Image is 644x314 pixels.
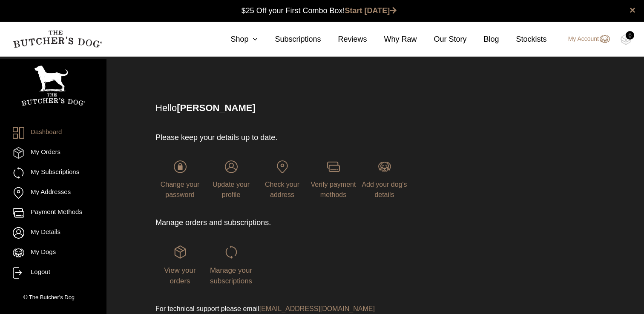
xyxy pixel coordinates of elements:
[13,147,94,159] a: My Orders
[630,5,635,15] a: close
[177,103,256,113] strong: [PERSON_NAME]
[321,34,367,45] a: Reviews
[362,181,407,198] span: Add your dog's details
[174,160,187,173] img: login-TBD_Password.png
[174,245,187,258] img: login-TBD_Orders.png
[13,127,94,139] a: Dashboard
[13,187,94,199] a: My Addresses
[155,217,424,228] p: Manage orders and subscriptions.
[367,34,417,45] a: Why Raw
[161,181,200,198] span: Change your password
[13,167,94,179] a: My Subscriptions
[258,34,321,45] a: Subscriptions
[155,160,204,198] a: Change your password
[626,31,634,40] div: 0
[213,181,250,198] span: Update your profile
[225,160,238,173] img: login-TBD_Profile.png
[164,266,195,285] span: View your orders
[13,247,94,259] a: My Dogs
[327,160,340,173] img: login-TBD_Payments.png
[207,160,256,198] a: Update your profile
[155,101,575,115] p: Hello
[13,207,94,219] a: Payment Methods
[21,66,85,106] img: TBD_Portrait_Logo_White.png
[155,132,424,143] p: Please keep your details up to date.
[213,34,258,45] a: Shop
[417,34,467,45] a: Our Story
[207,245,256,285] a: Manage your subscriptions
[345,6,397,15] a: Start [DATE]
[210,266,252,285] span: Manage your subscriptions
[378,160,391,173] img: login-TBD_Dog.png
[155,304,424,314] p: For technical support please email
[560,34,610,44] a: My Account
[258,160,307,198] a: Check your address
[621,34,631,45] img: TBD_Cart-Empty.png
[276,160,289,173] img: login-TBD_Address.png
[309,160,358,198] a: Verify payment methods
[225,245,238,258] img: login-TBD_Subscriptions.png
[311,181,356,198] span: Verify payment methods
[259,305,375,312] a: [EMAIL_ADDRESS][DOMAIN_NAME]
[499,34,547,45] a: Stockists
[265,181,299,198] span: Check your address
[13,227,94,239] a: My Details
[360,160,409,198] a: Add your dog's details
[13,267,94,279] a: Logout
[467,34,499,45] a: Blog
[155,245,204,285] a: View your orders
